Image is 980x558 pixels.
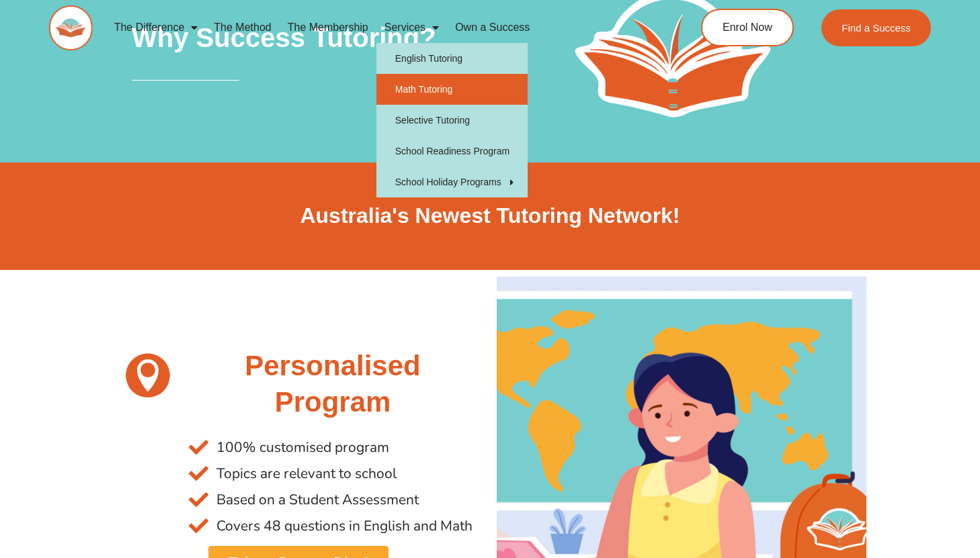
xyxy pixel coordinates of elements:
[447,12,538,43] a: Own a Success
[114,202,866,230] h2: Australia's Newest Tutoring Network!
[749,406,980,558] iframe: Chat Widget
[376,43,528,74] a: English Tutoring
[376,12,447,43] a: Services
[213,513,473,539] span: Covers 48 questions in English and Math
[213,487,419,513] span: Based on a Student Assessment
[842,23,911,33] span: Find a Success
[822,9,932,46] a: Find a Success
[206,12,279,43] a: The Method
[376,43,528,197] ul: Services
[280,12,376,43] a: The Membership
[106,12,651,43] nav: Menu
[106,12,206,43] a: The Difference
[376,74,528,105] a: Math Tutoring
[213,434,389,461] span: 100% customised program
[213,461,397,487] span: Topics are relevant to school
[701,9,794,46] a: Enrol Now
[723,22,772,33] span: Enrol Now
[376,105,528,136] a: Selective Tutoring
[189,348,477,421] h2: Personalised Program
[376,167,528,197] a: School Holiday Programs
[376,136,528,167] a: School Readiness Program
